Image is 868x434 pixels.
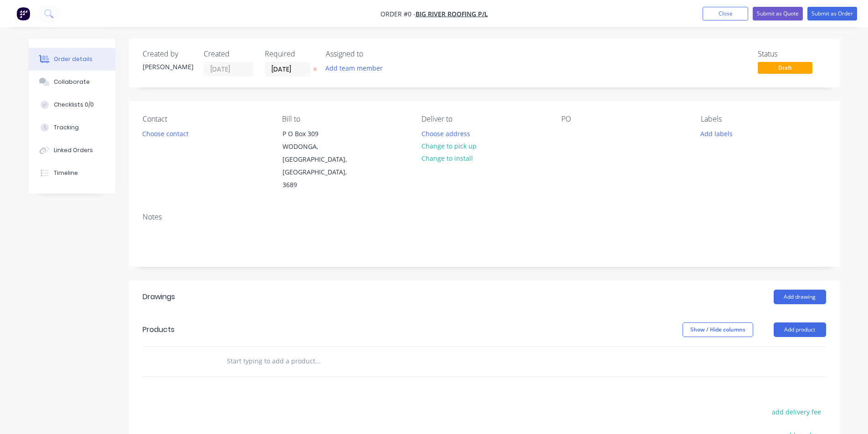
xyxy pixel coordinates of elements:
div: WODONGA, [GEOGRAPHIC_DATA], [GEOGRAPHIC_DATA], 3689 [282,140,358,191]
button: Add team member [326,62,388,74]
button: Timeline [29,162,115,184]
div: Created by [143,50,193,58]
button: Close [703,7,748,20]
button: add delivery fee [767,406,826,418]
button: Submit as Order [807,7,857,20]
a: Big River Roofing P/L [416,10,488,18]
button: Collaborate [29,71,115,93]
div: Created [204,50,254,58]
div: Drawings [143,291,175,302]
button: Tracking [29,116,115,139]
div: P O Box 309WODONGA, [GEOGRAPHIC_DATA], [GEOGRAPHIC_DATA], 3689 [275,127,366,192]
button: Change to pick up [416,140,481,152]
div: Collaborate [54,78,90,86]
div: Contact [143,115,267,123]
div: Deliver to [421,115,546,123]
button: Add drawing [774,290,826,304]
button: Linked Orders [29,139,115,162]
div: Linked Orders [54,146,93,154]
button: Order details [29,48,115,71]
button: Checklists 0/0 [29,93,115,116]
button: Add labels [696,127,738,139]
span: Draft [758,62,812,73]
input: Start typing to add a product... [226,352,409,370]
div: Bill to [282,115,407,123]
button: Choose contact [137,127,193,139]
button: Add product [774,322,826,337]
button: Change to install [416,152,478,164]
div: Checklists 0/0 [54,101,94,109]
img: Factory [16,7,30,20]
button: Show / Hide columns [683,322,753,337]
div: Status [758,50,826,58]
div: Timeline [54,169,78,177]
div: Assigned to [326,50,417,58]
div: Tracking [54,123,79,132]
div: Notes [143,213,826,221]
div: PO [561,115,686,123]
button: Choose address [416,127,475,139]
div: [PERSON_NAME] [143,62,193,71]
div: Required [265,50,315,58]
div: Order details [54,55,92,63]
div: Labels [701,115,826,123]
button: Submit as Quote [753,7,803,20]
div: P O Box 309 [282,128,358,140]
span: Order #0 - [380,10,416,18]
div: Products [143,324,175,335]
button: Add team member [320,62,387,74]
